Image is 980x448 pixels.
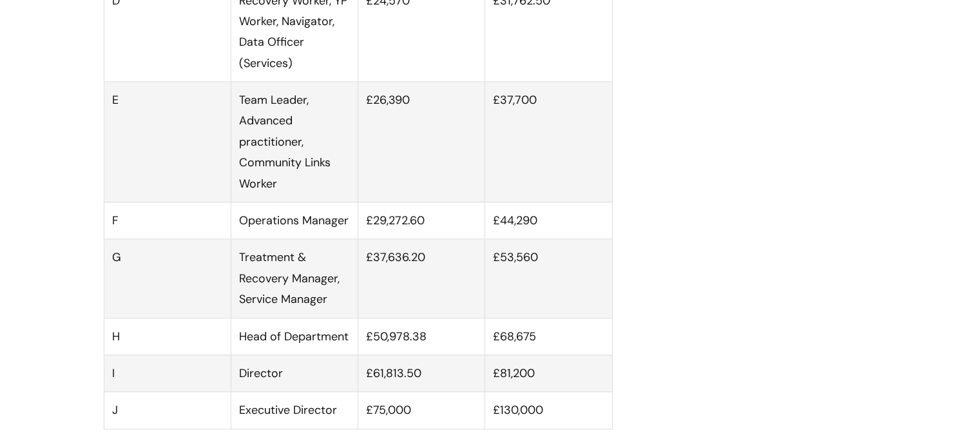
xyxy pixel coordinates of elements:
[104,82,231,202] td: E
[358,202,485,239] td: £29,272.60
[231,239,358,318] td: Treatment & Recovery Manager, Service Manager
[485,355,612,391] td: £81,200
[485,239,612,318] td: £53,560
[104,355,231,391] td: I
[358,355,485,391] td: £61,813.50
[231,355,358,391] td: Director
[358,82,485,202] td: £26,390
[231,318,358,355] td: Head of Department
[358,392,485,429] td: £75,000
[104,318,231,355] td: H
[104,239,231,318] td: G
[358,318,485,355] td: £50,978.38
[231,202,358,239] td: Operations Manager
[104,392,231,429] td: J
[485,82,612,202] td: £37,700
[231,392,358,429] td: Executive Director
[358,239,485,318] td: £37,636.20
[485,202,612,239] td: £44,290
[485,392,612,429] td: £130,000
[231,82,358,202] td: Team Leader, Advanced practitioner, Community Links Worker
[104,202,231,239] td: F
[485,318,612,355] td: £68,675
